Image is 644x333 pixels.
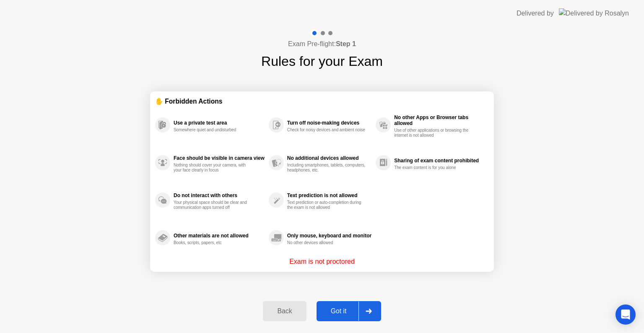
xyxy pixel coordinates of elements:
div: Use a private test area [174,120,265,126]
div: No other Apps or Browser tabs allowed [394,114,485,126]
div: Back [265,307,304,315]
div: Only mouse, keyboard and monitor [287,233,371,239]
div: Text prediction is not allowed [287,193,371,198]
div: No other devices allowed [287,240,366,245]
div: Your physical space should be clear and communication apps turned off [174,200,253,210]
div: Use of other applications or browsing the internet is not allowed [394,128,473,138]
div: Turn off noise-making devices [287,120,371,126]
div: Somewhere quiet and undisturbed [174,127,253,133]
div: Text prediction or auto-completion during the exam is not allowed [287,200,366,210]
div: Open Intercom Messenger [615,304,636,325]
h1: Rules for your Exam [261,51,383,71]
div: Sharing of exam content prohibited [394,158,485,164]
button: Got it [317,301,381,321]
div: No additional devices allowed [287,155,371,161]
button: Back [263,301,306,321]
div: Books, scripts, papers, etc [174,240,253,245]
div: Including smartphones, tablets, computers, headphones, etc. [287,163,366,173]
div: Face should be visible in camera view [174,155,265,161]
div: Do not interact with others [174,193,265,198]
div: Delivered by [517,8,554,18]
div: Check for noisy devices and ambient noise [287,127,366,133]
img: Delivered by Rosalyn [559,8,629,18]
h4: Exam Pre-flight: [288,39,356,49]
div: Other materials are not allowed [174,233,265,239]
p: Exam is not proctored [289,257,355,267]
div: The exam content is for you alone [394,165,473,170]
div: Nothing should cover your camera, with your face clearly in focus [174,163,253,173]
div: ✋ Forbidden Actions [155,96,489,106]
div: Got it [319,307,358,315]
b: Step 1 [336,40,356,47]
